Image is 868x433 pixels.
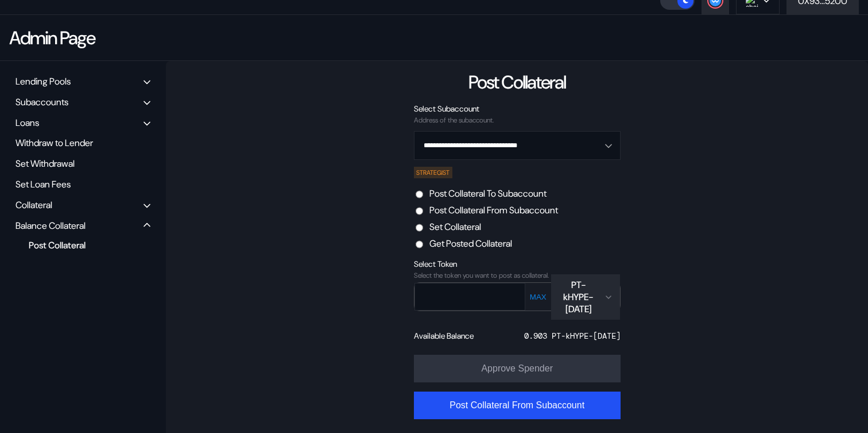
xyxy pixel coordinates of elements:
div: Loans [15,117,39,129]
button: Open menu for selecting token for payment [551,274,620,320]
div: Withdraw to Lender [11,134,154,152]
div: Select Token [414,259,621,269]
label: Get Posted Collateral [429,237,512,250]
div: Collateral [15,199,52,211]
label: Post Collateral From Subaccount [429,204,558,216]
div: Set Withdrawal [11,155,154,173]
div: Select the token you want to post as collateral. [414,271,621,279]
button: MAX [526,292,550,302]
div: STRATEGIST [414,167,453,178]
div: Subaccounts [15,96,68,108]
div: Balance Collateral [15,220,86,232]
label: Set Collateral [429,221,481,233]
div: Post Collateral [23,237,135,253]
div: Admin Page [9,26,95,50]
button: Open menu [414,131,621,160]
div: Set Loan Fees [11,175,154,193]
div: Address of the subaccount. [414,116,621,124]
div: Lending Pools [15,75,71,87]
button: Approve Spender [414,355,621,382]
button: Post Collateral From Subaccount [414,392,621,419]
label: Post Collateral To Subaccount [429,187,547,200]
div: Post Collateral [468,70,565,94]
div: Available Balance [414,331,474,341]
div: 0.903 PT-kHYPE-[DATE] [524,331,621,341]
div: PT-kHYPE-[DATE] [558,279,599,315]
div: Select Subaccount [414,104,621,114]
